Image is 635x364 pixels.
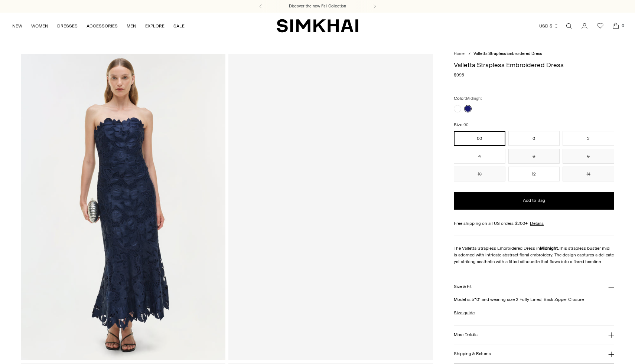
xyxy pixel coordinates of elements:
[454,51,465,56] a: Home
[454,296,614,303] p: Model is 5'10" and wearing size 2 Fully Lined, Back Zipper Closure
[561,19,576,33] a: Open search modal
[454,62,614,68] h1: Valletta Strapless Embroidered Dress
[530,220,544,227] a: Details
[31,18,48,34] a: WOMEN
[454,332,477,337] h3: More Details
[577,19,592,33] a: Go to the account page
[523,197,545,204] span: Add to Bag
[454,220,614,227] div: Free shipping on all US orders $200+
[463,122,469,127] span: 00
[469,51,470,57] div: /
[57,18,78,34] a: DRESSES
[454,309,475,316] a: Size guide
[454,149,505,164] button: 4
[21,54,225,360] img: Valletta Strapless Embroidered Dress
[454,121,469,128] label: Size:
[454,277,614,296] button: Size & Fit
[127,18,136,34] a: MEN
[454,192,614,210] button: Add to Bag
[454,72,464,78] span: $995
[508,149,560,164] button: 6
[454,167,505,181] button: 10
[454,95,482,102] label: Color:
[454,325,614,344] button: More Details
[473,51,542,56] span: Valletta Strapless Embroidered Dress
[454,51,614,57] nav: breadcrumbs
[173,18,185,34] a: SALE
[563,131,614,146] button: 2
[466,96,482,101] span: Midnight
[539,18,559,34] button: USD $
[563,167,614,181] button: 14
[593,19,608,33] a: Wishlist
[454,131,505,146] button: 00
[145,18,165,34] a: EXPLORE
[454,344,614,363] button: Shipping & Returns
[289,3,346,9] a: Discover the new Fall Collection
[563,149,614,164] button: 8
[454,284,472,289] h3: Size & Fit
[508,167,560,181] button: 12
[508,131,560,146] button: 0
[454,245,614,265] p: The Valletta Strapless Embroidered Dress in This strapless bustier midi is adorned with intricate...
[12,18,22,34] a: NEW
[619,22,626,29] span: 0
[277,19,358,33] a: SIMKHAI
[87,18,118,34] a: ACCESSORIES
[540,246,559,251] strong: Midnight.
[228,54,433,360] a: Valletta Strapless Embroidered Dress
[608,19,623,33] a: Open cart modal
[454,351,491,356] h3: Shipping & Returns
